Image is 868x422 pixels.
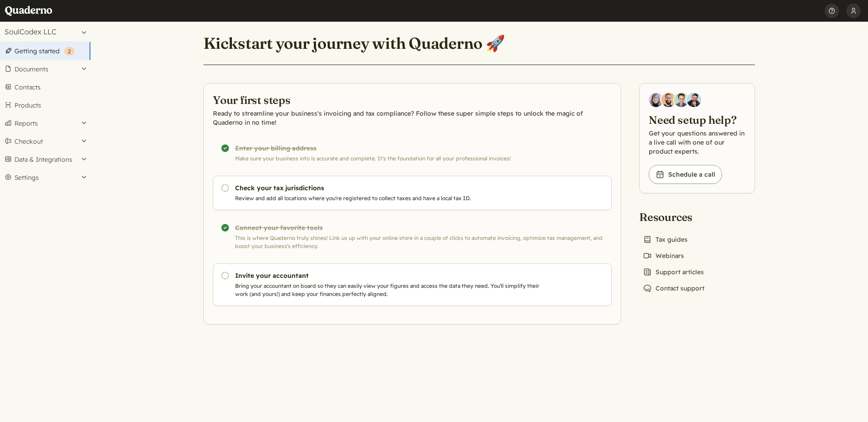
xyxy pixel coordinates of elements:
[235,183,543,192] h3: Check your tax jurisdictions
[235,271,543,280] h3: Invite your accountant
[639,210,708,224] h2: Resources
[687,93,701,107] img: Javier Rubio, DevRel at Quaderno
[213,109,612,127] p: Ready to streamline your business's invoicing and tax compliance? Follow these super simple steps...
[213,176,612,210] a: Check your tax jurisdictions Review and add all locations where you're registered to collect taxe...
[213,263,612,306] a: Invite your accountant Bring your accountant on board so they can easily view your figures and ac...
[649,93,663,107] img: Diana Carrasco, Account Executive at Quaderno
[649,165,722,184] a: Schedule a call
[639,233,691,246] a: Tax guides
[235,282,543,298] p: Bring your accountant on board so they can easily view your figures and access the data they need...
[639,282,708,295] a: Contact support
[649,113,745,127] h2: Need setup help?
[213,93,612,107] h2: Your first steps
[649,129,745,156] p: Get your questions answered in a live call with one of our product experts.
[674,93,689,107] img: Ivo Oltmans, Business Developer at Quaderno
[639,266,708,278] a: Support articles
[639,249,688,262] a: Webinars
[235,194,543,202] p: Review and add all locations where you're registered to collect taxes and have a local tax ID.
[661,93,676,107] img: Jairo Fumero, Account Executive at Quaderno
[68,48,71,55] span: 2
[203,33,505,53] h1: Kickstart your journey with Quaderno 🚀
